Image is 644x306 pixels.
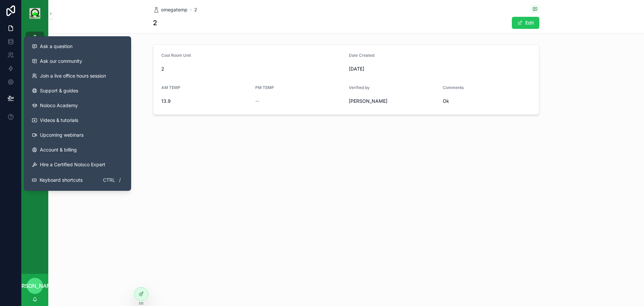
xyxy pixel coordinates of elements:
span: Videos & tutorials [40,117,78,124]
a: Join a live office hours session [26,69,128,83]
span: 13.9 [161,98,250,104]
span: Ctrl [102,176,116,184]
span: 2 [161,65,343,72]
button: Ask a question [26,39,128,54]
a: Support & guides [26,83,128,98]
span: Account & billing [40,146,77,153]
span: Date Created [349,53,374,58]
span: Support & guides [40,87,78,94]
span: Ask our community [40,58,82,64]
span: AM TEMP [161,85,180,90]
span: / [117,177,122,183]
span: Hire a Certified Noloco Expert [40,161,105,168]
a: omegatemp [153,6,187,13]
button: Edit [512,17,539,29]
span: -- [255,98,259,104]
span: [PERSON_NAME] [13,282,57,290]
span: Ok [443,98,531,104]
button: Keyboard shortcutsCtrl/ [26,172,128,188]
span: Keyboard shortcuts [40,177,83,183]
a: Upcoming webinars [26,128,128,142]
img: App logo [30,8,40,19]
span: omegatemp [161,6,187,13]
span: Ask a question [40,43,72,50]
span: Verified by [349,85,370,90]
button: Hire a Certified Noloco Expert [26,157,128,172]
span: Noloco Academy [40,102,78,109]
a: 2 [194,6,197,13]
a: Account & billing [26,142,128,157]
span: [PERSON_NAME] [349,98,437,104]
span: Upcoming webinars [40,132,84,138]
span: [DATE] [349,65,531,72]
span: Cool Room Unit [161,53,191,58]
div: scrollable content [21,27,48,52]
a: Noloco Academy [26,98,128,113]
span: PM TEMP [255,85,274,90]
span: Join a live office hours session [40,73,106,79]
a: Ask our community [26,54,128,69]
a: Videos & tutorials [26,113,128,128]
span: Comments [443,85,464,90]
h1: 2 [153,18,157,28]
